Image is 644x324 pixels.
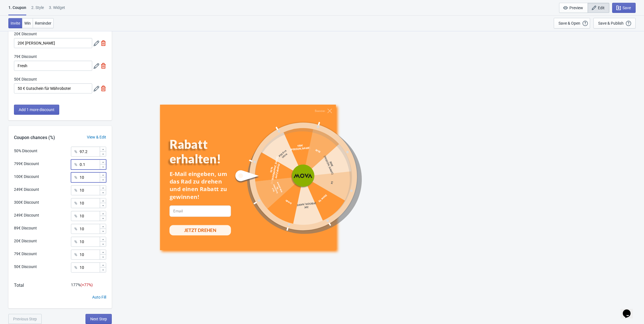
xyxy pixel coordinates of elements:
[101,40,106,46] img: delete.svg
[33,18,54,28] button: Reminder
[74,174,77,181] div: %
[14,264,37,270] div: 50€ Discount
[35,21,51,25] span: Reminder
[14,105,59,115] button: Add 1 more discount
[101,86,106,91] img: delete.svg
[74,161,77,168] div: %
[8,18,22,28] button: Invite
[14,76,37,82] label: 50€ Discount
[74,238,77,245] div: %
[79,211,99,221] input: Chance
[74,251,77,258] div: %
[14,148,37,154] div: 50% Discount
[79,159,99,170] input: Chance
[14,31,37,37] label: 20€ Discount
[184,227,216,233] div: JETZT DREHEN
[14,161,39,167] div: 799€ Discount
[14,238,37,244] div: 20€ Discount
[74,213,77,219] div: %
[14,212,39,218] div: 249€ Discount
[559,21,580,25] div: Save & Open
[81,134,112,140] div: View & Edit
[79,198,99,208] input: Chance
[92,294,106,300] div: Auto Fill
[598,6,605,10] span: Edit
[79,147,99,157] input: Chance
[80,283,93,287] span: (+ 77 %)
[598,21,624,25] div: Save & Publish
[14,199,39,205] div: 300€ Discount
[85,314,112,324] button: Next Step
[14,282,24,289] div: Total
[71,283,93,287] span: 177 %
[14,251,37,257] div: 79€ Discount
[19,107,54,112] span: Add 1 more discount
[8,5,26,15] div: 1. Coupon
[14,54,37,59] label: 79€ Discount
[554,18,590,29] button: Save & Open
[169,170,231,201] div: E-Mail eingeben, um das Rad zu drehen und einen Rabatt zu gewinnen!
[22,18,33,28] button: Win
[101,63,106,69] img: delete.svg
[14,187,39,192] div: 249€ Discount
[24,21,31,25] span: Win
[8,134,61,141] div: Coupon chances (%)
[74,226,77,232] div: %
[79,250,99,260] input: Chance
[49,5,65,15] div: 3. Widget
[11,21,20,25] span: Invite
[74,264,77,271] div: %
[315,109,325,112] div: Beenden
[588,3,609,13] button: Edit
[14,225,37,231] div: 89€ Discount
[74,187,77,194] div: %
[169,205,231,217] input: Email
[14,174,39,180] div: 100€ Discount
[622,6,631,10] span: Save
[79,172,99,182] input: Chance
[612,3,636,13] button: Save
[79,262,99,273] input: Chance
[169,137,243,166] div: Rabatt erhalten!
[90,317,107,321] span: Next Step
[559,3,588,13] button: Preview
[31,5,44,15] div: 2 . Style
[621,302,638,318] iframe: chat widget
[74,148,77,155] div: %
[79,185,99,195] input: Chance
[79,224,99,234] input: Chance
[593,18,636,29] button: Save & Publish
[569,6,583,10] span: Preview
[79,237,99,247] input: Chance
[74,200,77,206] div: %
